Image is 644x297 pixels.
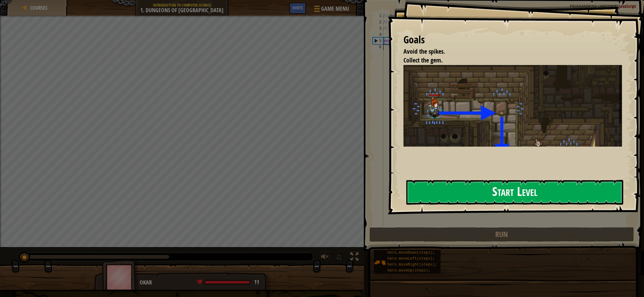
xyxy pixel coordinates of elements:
[387,262,437,267] span: hero.moveRight(steps);
[28,4,47,11] a: Courses
[387,256,435,261] span: hero.moveLeft(steps);
[403,56,443,64] span: Collect the gem.
[406,180,623,205] button: Start Level
[387,268,430,273] span: hero.moveUp(steps);
[396,47,620,56] li: Avoid the spikes.
[321,5,349,13] span: Game Menu
[102,260,138,294] img: thang_avatar_frame.png
[374,256,386,268] img: portrait.png
[348,251,361,264] button: Toggle fullscreen
[197,279,259,285] div: health: 11 / 11
[254,278,259,286] span: 11
[403,33,622,47] div: Goals
[387,251,435,255] span: hero.moveDown(steps);
[373,38,383,44] div: 5
[30,4,47,11] span: Courses
[403,65,627,179] img: Dungeons of kithgard
[309,3,353,17] button: Game Menu
[396,56,620,65] li: Collect the gem.
[369,227,634,242] button: Run
[319,251,331,264] button: Adjust volume
[373,31,383,38] div: 4
[292,5,303,11] span: Hints
[336,252,342,262] span: ♫
[403,47,445,56] span: Avoid the spikes.
[373,19,383,25] div: 2
[140,278,264,287] div: Okar
[373,44,383,50] div: 6
[373,25,383,31] div: 3
[335,251,345,264] button: ♫
[373,13,383,19] div: 1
